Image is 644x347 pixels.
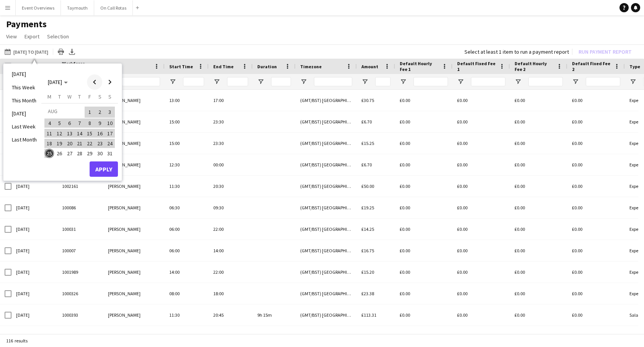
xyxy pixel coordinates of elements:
[105,107,114,117] span: 3
[108,162,141,168] span: [PERSON_NAME]
[395,90,453,111] div: £0.00
[510,90,567,111] div: £0.00
[361,140,374,146] span: £15.25
[567,304,625,326] div: £0.00
[453,304,510,326] div: £0.00
[75,139,84,148] span: 21
[75,148,85,158] button: 28-08-2025
[567,219,625,240] div: £0.00
[54,138,64,148] button: 19-08-2025
[57,326,103,347] div: 1000668
[94,0,133,15] button: On Call Rotas
[56,47,65,56] app-action-btn: Print
[105,118,114,128] span: 10
[567,111,625,132] div: £0.00
[567,154,625,175] div: £0.00
[105,148,115,158] button: 31-08-2025
[165,154,209,175] div: 12:30
[108,269,141,275] span: [PERSON_NAME]
[400,61,439,72] span: Default Hourly Fee 1
[314,77,352,86] input: Timezone Filter Input
[108,291,141,296] span: [PERSON_NAME]
[3,31,20,41] a: View
[11,219,57,240] div: [DATE]
[165,90,209,111] div: 13:00
[25,33,39,40] span: Export
[567,90,625,111] div: £0.00
[510,176,567,197] div: £0.00
[57,304,103,326] div: 1000393
[213,64,234,69] span: End Time
[48,79,62,86] span: [DATE]
[55,139,64,148] span: 19
[209,219,253,240] div: 22:00
[57,176,103,197] div: 1002161
[58,93,61,100] span: T
[95,139,105,148] span: 23
[253,304,296,326] div: 9h 15m
[510,261,567,283] div: £0.00
[510,240,567,261] div: £0.00
[395,111,453,132] div: £0.00
[296,133,357,154] div: (GMT/BST) [GEOGRAPHIC_DATA]
[11,283,57,304] div: [DATE]
[62,61,90,72] span: Workforce ID
[75,128,85,138] button: 14-08-2025
[567,326,625,347] div: £0.00
[227,77,248,86] input: End Time Filter Input
[85,139,94,148] span: 22
[457,61,496,72] span: Default Fixed Fee 1
[85,138,95,148] button: 22-08-2025
[6,33,17,40] span: View
[395,304,453,326] div: £0.00
[105,118,115,128] button: 10-08-2025
[45,139,54,148] span: 18
[47,93,51,100] span: M
[169,64,193,69] span: Start Time
[85,106,95,118] button: 01-08-2025
[57,197,103,218] div: 100086
[88,93,91,100] span: F
[11,197,57,218] div: [DATE]
[361,183,374,189] span: £50.00
[85,118,94,128] span: 8
[95,138,105,148] button: 23-08-2025
[122,77,160,86] input: Name Filter Input
[395,326,453,347] div: £0.00
[44,148,54,158] button: 25-08-2025
[95,107,105,117] span: 2
[361,248,374,253] span: £16.75
[296,90,357,111] div: (GMT/BST) [GEOGRAPHIC_DATA]
[395,261,453,283] div: £0.00
[510,326,567,347] div: £0.00
[45,149,54,158] span: 25
[453,133,510,154] div: £0.00
[510,304,567,326] div: £0.00
[209,304,253,326] div: 20:45
[257,64,277,69] span: Duration
[464,48,569,55] div: Select at least 1 item to run a payment report
[44,106,85,118] td: AUG
[44,118,54,128] button: 04-08-2025
[165,133,209,154] div: 15:00
[165,176,209,197] div: 11:30
[395,240,453,261] div: £0.00
[65,138,75,148] button: 20-08-2025
[510,133,567,154] div: £0.00
[75,118,84,128] span: 7
[567,176,625,197] div: £0.00
[55,149,64,158] span: 26
[87,74,102,90] button: Previous month
[572,61,611,72] span: Default Fixed Fee 2
[296,197,357,218] div: (GMT/BST) [GEOGRAPHIC_DATA]
[165,304,209,326] div: 11:30
[85,149,94,158] span: 29
[414,77,448,86] input: Default Hourly Fee 1 Filter Input
[629,78,636,85] button: Open Filter Menu
[586,77,620,86] input: Default Fixed Fee 2 Filter Input
[361,291,374,296] span: £23.38
[3,47,50,56] button: [DATE] to [DATE]
[169,78,176,85] button: Open Filter Menu
[95,106,105,118] button: 02-08-2025
[75,149,84,158] span: 28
